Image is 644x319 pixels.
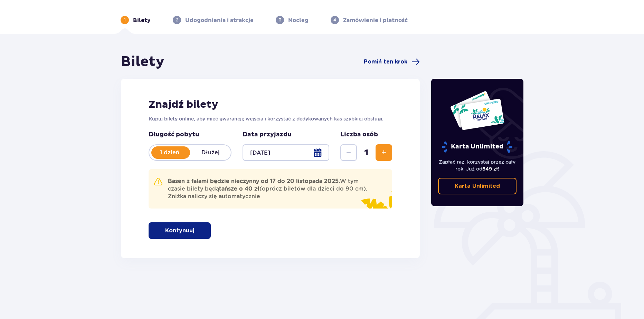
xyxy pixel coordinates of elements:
[173,16,254,24] div: 2Udogodnienia i atrakcje
[438,158,517,172] p: Zapłać raz, korzystaj przez cały rok. Już od !
[358,147,374,158] span: 1
[333,17,336,23] p: 4
[149,130,231,139] p: Długość pobytu
[441,141,513,153] p: Karta Unlimited
[364,58,407,66] span: Pomiń ten krok
[288,17,309,24] p: Nocleg
[343,17,408,24] p: Zamówienie i płatność
[124,17,126,23] p: 1
[438,178,517,194] a: Karta Unlimited
[243,130,292,139] p: Data przyjazdu
[149,98,392,111] h2: Znajdź bilety
[376,144,392,161] button: Zwiększ
[340,144,357,161] button: Zmniejsz
[168,178,340,184] strong: Basen z falami będzie nieczynny od 17 do 20 listopada 2025.
[165,227,194,234] p: Kontynuuj
[133,17,151,24] p: Bilety
[364,58,420,66] a: Pomiń ten krok
[340,130,378,139] p: Liczba osób
[276,16,309,24] div: 3Nocleg
[168,177,370,200] p: W tym czasie bilety będą (oprócz biletów dla dzieci do 90 cm). Zniżka naliczy się automatycznie
[190,149,231,156] p: Dłużej
[121,16,151,24] div: 1Bilety
[482,166,498,172] span: 649 zł
[455,182,500,190] p: Karta Unlimited
[149,222,211,239] button: Kontynuuj
[121,53,164,70] h1: Bilety
[450,90,505,130] img: Dwie karty całoroczne do Suntago z napisem 'UNLIMITED RELAX', na białym tle z tropikalnymi liśćmi...
[219,185,259,192] strong: tańsze o 40 zł
[176,17,178,23] p: 2
[279,17,281,23] p: 3
[149,115,392,122] p: Kupuj bilety online, aby mieć gwarancję wejścia i korzystać z dedykowanych kas szybkiej obsługi.
[331,16,408,24] div: 4Zamówienie i płatność
[185,17,254,24] p: Udogodnienia i atrakcje
[149,149,190,156] p: 1 dzień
